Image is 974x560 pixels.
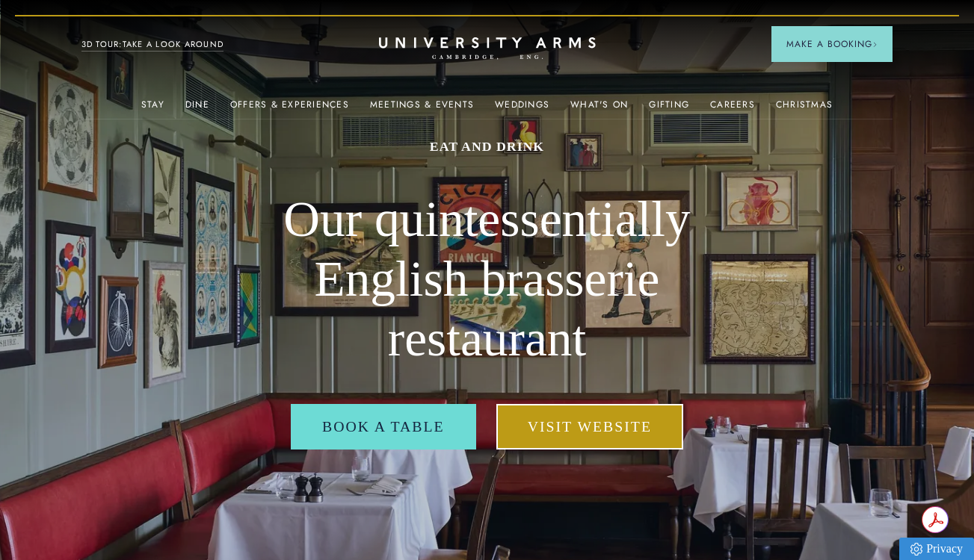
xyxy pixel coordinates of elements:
a: Book a table [291,404,476,450]
a: What's On [570,99,628,119]
h1: Eat and drink [244,137,731,155]
a: 3D TOUR:TAKE A LOOK AROUND [81,38,224,52]
a: Stay [141,99,164,119]
img: Arrow icon [872,42,878,47]
h2: Our quintessentially English brasserie restaurant [244,190,731,369]
a: Visit Website [496,404,683,450]
img: Privacy [910,543,922,556]
a: Offers & Experiences [230,99,349,119]
a: Dine [185,99,209,119]
span: Make a Booking [786,37,878,51]
a: Careers [710,99,755,119]
a: Weddings [495,99,549,119]
button: Make a BookingArrow icon [771,26,893,62]
a: Christmas [776,99,833,119]
a: Privacy [899,538,974,560]
a: Meetings & Events [370,99,474,119]
a: Home [379,37,596,60]
a: Gifting [649,99,689,119]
